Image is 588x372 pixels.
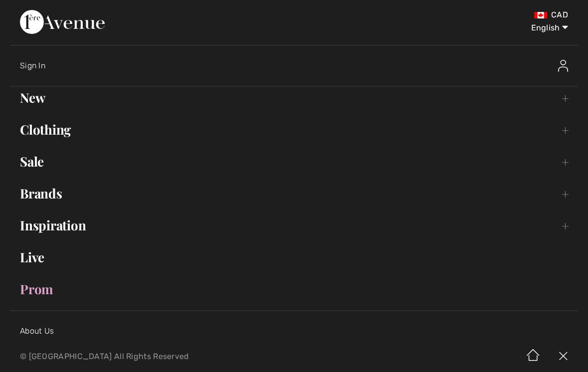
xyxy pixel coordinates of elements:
a: Inspiration [10,214,578,236]
img: X [548,341,578,372]
a: New [10,87,578,109]
a: Brands [10,183,578,204]
a: Live [10,246,578,268]
div: CAD [346,10,568,20]
p: © [GEOGRAPHIC_DATA] All Rights Reserved [20,353,345,360]
span: Sign In [20,61,45,70]
img: 1ère Avenue [20,10,105,34]
a: Clothing [10,119,578,141]
a: About Us [20,326,54,336]
img: Home [518,341,548,372]
img: Sign In [558,60,568,72]
a: Sale [10,151,578,173]
a: Sign InSign In [20,50,578,82]
a: Prom [10,278,578,300]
